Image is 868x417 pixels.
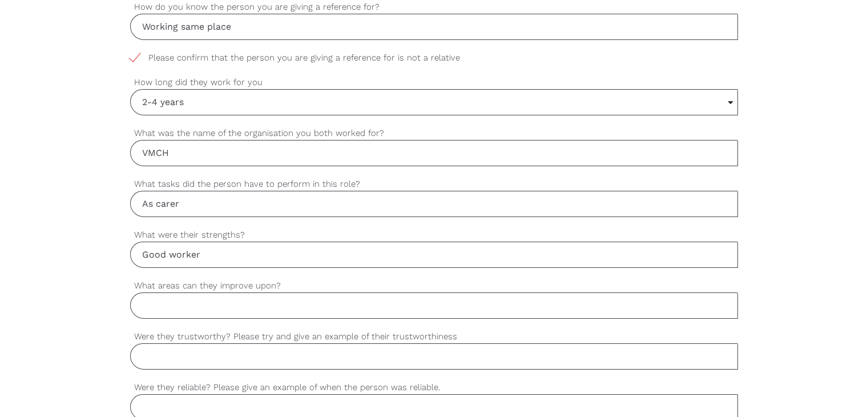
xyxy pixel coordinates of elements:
label: How do you know the person you are giving a reference for? [130,1,738,14]
label: Were they reliable? Please give an example of when the person was reliable. [130,381,738,394]
label: How long did they work for you [130,76,738,89]
label: What tasks did the person have to perform in this role? [130,178,738,191]
label: What areas can they improve upon? [130,279,738,292]
label: What were their strengths? [130,228,738,242]
label: Were they trustworthy? Please try and give an example of their trustworthiness [130,330,738,343]
label: What was the name of the organisation you both worked for? [130,127,738,140]
span: Please confirm that the person you are giving a reference for is not a relative [130,51,482,65]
